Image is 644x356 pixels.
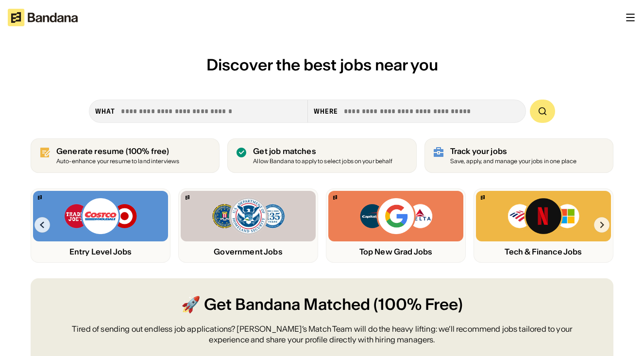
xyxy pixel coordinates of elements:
div: Allow Bandana to apply to select jobs on your behalf [253,158,392,165]
img: Trader Joe’s, Costco, Target logos [64,197,137,236]
img: Capital One, Google, Delta logos [359,197,433,236]
div: Tired of sending out endless job applications? [PERSON_NAME]’s Match Team will do the heavy lifti... [54,323,590,345]
div: Tech & Finance Jobs [476,247,611,256]
img: Bandana logo [38,195,42,200]
div: what [95,107,115,116]
a: Bandana logoCapital One, Google, Delta logosTop New Grad Jobs [326,188,466,263]
img: Bandana logo [333,195,337,200]
div: Entry Level Jobs [33,247,168,256]
a: Track your jobs Save, apply, and manage your jobs in one place [424,138,613,173]
div: Where [314,107,339,116]
div: Top New Grad Jobs [328,247,463,256]
a: Generate resume (100% free)Auto-enhance your resume to land interviews [31,138,220,173]
img: Right Arrow [594,217,610,233]
img: Bandana logo [481,195,485,200]
span: Discover the best jobs near you [206,55,438,75]
div: Track your jobs [450,147,577,156]
div: Auto-enhance your resume to land interviews [56,158,179,165]
img: FBI, DHS, MWRD logos [211,197,285,236]
div: Generate resume [56,147,179,156]
div: Save, apply, and manage your jobs in one place [450,158,577,165]
a: Bandana logoFBI, DHS, MWRD logosGovernment Jobs [178,188,318,263]
span: (100% Free) [373,294,463,316]
img: Left Arrow [34,217,50,233]
span: 🚀 Get Bandana Matched [181,294,370,316]
a: Bandana logoTrader Joe’s, Costco, Target logosEntry Level Jobs [31,188,170,263]
img: Bandana logotype [8,9,78,26]
img: Bandana logo [186,195,189,200]
img: Bank of America, Netflix, Microsoft logos [507,197,580,236]
div: Get job matches [253,147,392,156]
span: (100% free) [126,146,169,156]
a: Get job matches Allow Bandana to apply to select jobs on your behalf [227,138,416,173]
div: Government Jobs [181,247,316,256]
a: Bandana logoBank of America, Netflix, Microsoft logosTech & Finance Jobs [474,188,613,263]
